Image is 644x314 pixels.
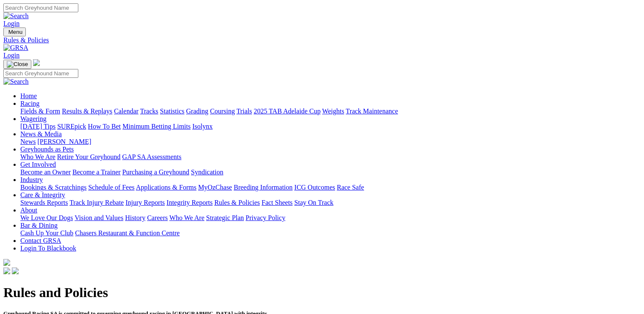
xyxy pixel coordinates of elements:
[3,44,28,52] img: GRSA
[122,153,182,160] a: GAP SA Assessments
[20,229,641,237] div: Bar & Dining
[75,229,180,237] a: Chasers Restaurant & Function Centre
[20,214,73,221] a: We Love Our Dogs
[169,214,205,221] a: Who We Are
[114,107,138,115] a: Calendar
[62,107,112,115] a: Results & Replays
[125,214,145,221] a: History
[20,107,641,115] div: Racing
[20,237,61,244] a: Contact GRSA
[166,199,213,206] a: Integrity Reports
[7,61,28,68] img: Close
[3,52,19,59] a: Login
[186,107,208,115] a: Grading
[254,107,321,115] a: 2025 TAB Adelaide Cup
[3,69,78,78] input: Search
[57,153,121,160] a: Retire Your Greyhound
[122,123,191,130] a: Minimum Betting Limits
[20,207,37,214] a: About
[20,184,86,191] a: Bookings & Scratchings
[191,168,223,176] a: Syndication
[20,138,641,146] div: News & Media
[3,28,26,36] button: Toggle navigation
[20,153,55,160] a: Who We Are
[88,184,134,191] a: Schedule of Fees
[20,153,641,161] div: Greyhounds as Pets
[210,107,235,115] a: Coursing
[20,138,36,145] a: News
[37,138,91,145] a: [PERSON_NAME]
[3,12,29,20] img: Search
[20,245,76,252] a: Login To Blackbook
[20,92,37,99] a: Home
[75,214,123,221] a: Vision and Values
[20,168,71,176] a: Become an Owner
[57,123,86,130] a: SUREpick
[20,199,641,207] div: Care & Integrity
[3,3,78,12] input: Search
[262,199,293,206] a: Fact Sheets
[20,146,74,153] a: Greyhounds as Pets
[20,107,60,115] a: Fields & Form
[20,130,62,138] a: News & Media
[20,168,641,176] div: Get Involved
[20,100,39,107] a: Racing
[3,259,10,266] img: logo-grsa-white.png
[20,229,73,237] a: Cash Up Your Club
[136,184,196,191] a: Applications & Forms
[3,60,31,69] button: Toggle navigation
[20,123,55,130] a: [DATE] Tips
[337,184,364,191] a: Race Safe
[20,214,641,222] div: About
[20,222,58,229] a: Bar & Dining
[3,267,10,274] img: facebook.svg
[69,199,124,206] a: Track Injury Rebate
[147,214,168,221] a: Careers
[214,199,260,206] a: Rules & Policies
[140,107,158,115] a: Tracks
[294,199,333,206] a: Stay On Track
[160,107,185,115] a: Statistics
[20,161,56,168] a: Get Involved
[20,115,47,122] a: Wagering
[12,267,19,274] img: twitter.svg
[20,184,641,191] div: Industry
[234,184,293,191] a: Breeding Information
[206,214,244,221] a: Strategic Plan
[20,176,43,183] a: Industry
[20,199,68,206] a: Stewards Reports
[3,36,641,44] a: Rules & Policies
[8,29,22,35] span: Menu
[122,168,189,176] a: Purchasing a Greyhound
[72,168,121,176] a: Become a Trainer
[125,199,165,206] a: Injury Reports
[246,214,285,221] a: Privacy Policy
[88,123,121,130] a: How To Bet
[3,78,29,85] img: Search
[322,107,344,115] a: Weights
[20,191,65,198] a: Care & Integrity
[33,59,40,66] img: logo-grsa-white.png
[346,107,398,115] a: Track Maintenance
[192,123,213,130] a: Isolynx
[198,184,232,191] a: MyOzChase
[294,184,335,191] a: ICG Outcomes
[3,285,641,300] h1: Rules and Policies
[3,20,19,27] a: Login
[236,107,252,115] a: Trials
[20,123,641,130] div: Wagering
